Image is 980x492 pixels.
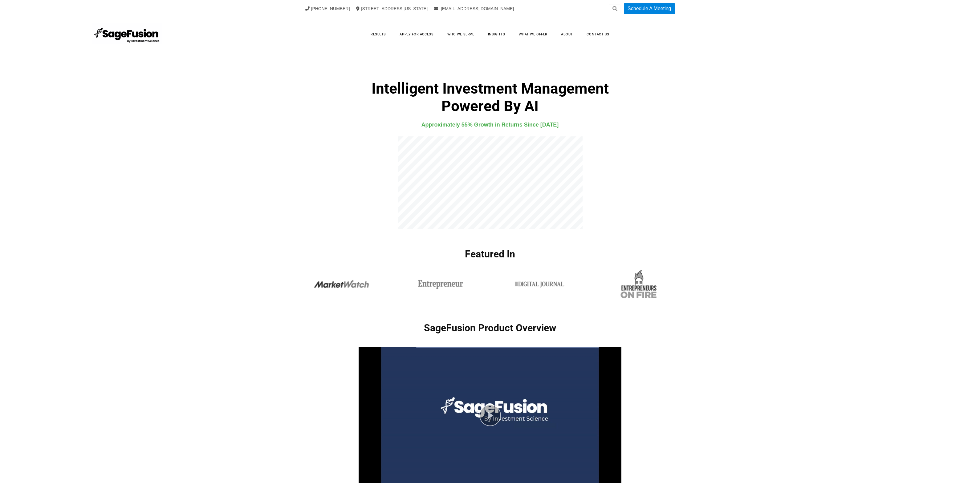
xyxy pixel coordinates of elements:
[364,30,392,39] a: Results
[92,23,162,45] img: SageFusion | Intelligent Investment Management
[434,6,514,11] a: [EMAIL_ADDRESS][DOMAIN_NAME]
[580,30,616,39] a: Contact Us
[312,269,371,300] img: -67ab9bd27d9ef.png
[411,269,470,300] img: -67ab9be7b8539.png
[292,120,688,129] h4: Approximately 55% Growth in Returns Since [DATE]
[482,30,511,39] a: Insights
[611,269,666,300] img: -67ab9bfe99e34.png
[393,30,440,39] a: Apply for Access
[292,80,688,115] h1: Intelligent Investment Management
[555,30,579,39] a: About
[305,6,350,11] a: [PHONE_NUMBER]
[356,6,428,11] a: [STREET_ADDRESS][US_STATE]
[513,30,554,39] a: What We Offer
[292,248,688,269] h1: Featured In
[441,30,481,39] a: Who We Serve
[624,3,675,14] a: Schedule A Meeting
[292,322,688,334] h1: SageFusion Product Overview
[441,97,539,115] b: Powered By AI
[510,269,569,300] img: -67ab9bf163f6b.png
